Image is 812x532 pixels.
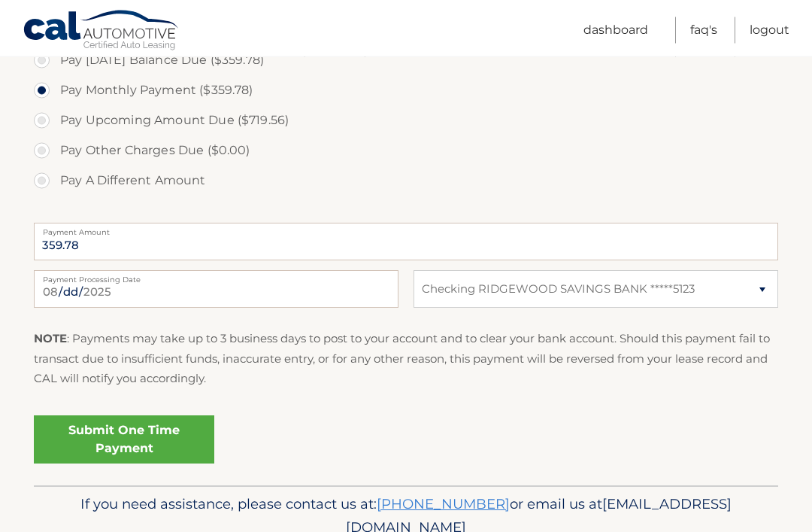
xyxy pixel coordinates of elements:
label: Payment Amount [34,223,778,236]
label: Pay Monthly Payment ($359.78) [34,76,778,106]
a: Cal Automotive [23,10,180,53]
a: Logout [750,17,789,44]
a: Dashboard [583,17,648,44]
label: Pay A Different Amount [34,166,778,196]
label: Pay Other Charges Due ($0.00) [34,136,778,166]
strong: NOTE [34,332,67,346]
input: Payment Date [34,271,398,309]
a: [PHONE_NUMBER] [377,496,510,513]
label: Pay Upcoming Amount Due ($719.56) [34,106,778,136]
label: Pay [DATE] Balance Due ($359.78) [34,46,778,76]
label: Payment Processing Date [34,271,398,283]
a: FAQ's [690,17,717,44]
input: Payment Amount [34,223,778,261]
p: : Payments may take up to 3 business days to post to your account and to clear your bank account.... [34,330,778,389]
a: Submit One Time Payment [34,416,214,464]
